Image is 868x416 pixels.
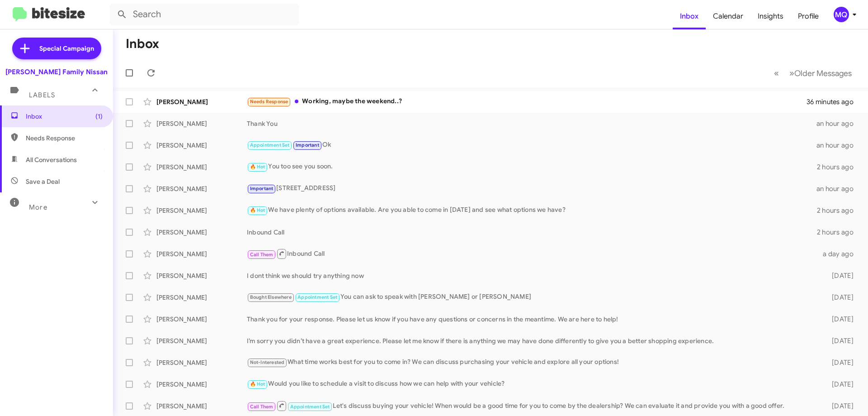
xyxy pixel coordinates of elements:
div: an hour ago [816,184,861,193]
a: Special Campaign [12,38,101,59]
div: [DATE] [817,380,861,389]
div: [PERSON_NAME] [156,119,247,128]
span: Not-Interested [250,359,285,365]
div: [DATE] [817,315,861,324]
div: You too see you soon. [247,162,817,172]
span: Appointment Set [297,294,337,300]
a: Calendar [706,3,750,29]
input: Search [109,4,299,25]
span: Special Campaign [39,44,94,53]
span: Labels [29,91,55,99]
div: [PERSON_NAME] [156,336,247,345]
h1: Inbox [126,37,159,51]
button: Previous [769,64,784,82]
div: [PERSON_NAME] [156,206,247,215]
div: Let's discuss buying your vehicle! When would be a good time for you to come by the dealership? W... [247,400,817,411]
a: Insights [750,3,791,29]
div: [PERSON_NAME] [156,97,247,106]
div: [PERSON_NAME] [156,402,247,411]
span: Needs Response [250,99,288,105]
div: [PERSON_NAME] [156,184,247,193]
div: [PERSON_NAME] Family Nissan [5,67,108,77]
div: I dont think we should try anything now [247,271,817,280]
div: Thank you for your response. Please let us know if you have any questions or concerns in the mean... [247,315,817,324]
div: Thank You [247,119,816,128]
span: Inbox [26,112,103,121]
div: 2 hours ago [817,228,861,237]
div: [DATE] [817,271,861,280]
div: 2 hours ago [817,206,861,215]
span: 🔥 Hot [250,207,265,213]
div: an hour ago [816,119,861,128]
div: [DATE] [817,402,861,411]
nav: Page navigation example [769,64,857,82]
div: What time works best for you to come in? We can discuss purchasing your vehicle and explore all y... [247,357,817,368]
span: More [29,203,47,211]
div: You can ask to speak with [PERSON_NAME] or [PERSON_NAME] [247,292,817,302]
div: [DATE] [817,293,861,302]
span: Older Messages [794,68,852,78]
a: Profile [791,3,826,29]
span: Important [250,186,274,191]
span: Important [296,142,319,148]
span: Call Them [250,404,274,410]
div: an hour ago [816,141,861,150]
span: Appointment Set [250,142,290,148]
div: [DATE] [817,336,861,345]
div: Working, maybe the weekend..? [247,96,807,107]
div: Inbound Call [247,248,817,259]
div: Inbound Call [247,228,817,237]
span: (1) [95,112,103,121]
div: [PERSON_NAME] [156,271,247,280]
div: [PERSON_NAME] [156,315,247,324]
span: Appointment Set [290,404,330,410]
div: a day ago [817,249,861,258]
button: MQ [826,7,858,22]
div: Would you like to schedule a visit to discuss how we can help with your vehicle? [247,379,817,389]
div: [DATE] [817,358,861,367]
div: 36 minutes ago [807,97,861,106]
div: [PERSON_NAME] [156,380,247,389]
div: [PERSON_NAME] [156,163,247,172]
span: 🔥 Hot [250,381,265,387]
div: I’m sorry you didn’t have a great experience. Please let me know if there is anything we may have... [247,336,817,345]
div: [PERSON_NAME] [156,141,247,150]
div: [PERSON_NAME] [156,249,247,258]
span: 🔥 Hot [250,164,265,170]
span: Needs Response [26,134,103,143]
div: [PERSON_NAME] [156,358,247,367]
div: MQ [834,7,849,22]
button: Next [784,64,857,82]
div: [STREET_ADDRESS] [247,183,816,194]
span: All Conversations [26,155,77,164]
a: Inbox [673,3,706,29]
span: « [774,67,779,79]
span: » [789,67,794,79]
span: Bought Elsewhere [250,294,292,300]
div: Ok [247,140,816,150]
span: Save a Deal [26,177,60,186]
span: Call Them [250,252,274,258]
div: 2 hours ago [817,163,861,172]
div: [PERSON_NAME] [156,228,247,237]
div: [PERSON_NAME] [156,293,247,302]
div: We have plenty of options available. Are you able to come in [DATE] and see what options we have? [247,205,817,215]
